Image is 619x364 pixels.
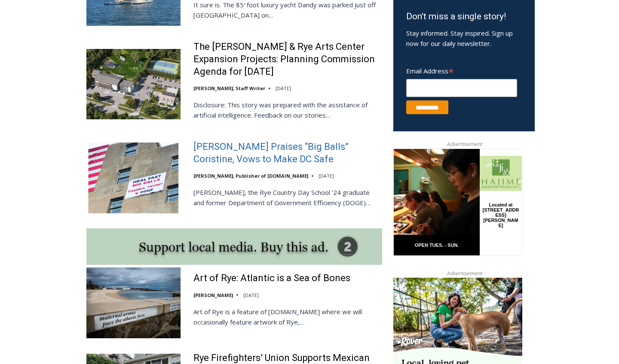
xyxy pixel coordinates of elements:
img: Trump Praises “Big Balls” Coristine, Vows to Make DC Safe [86,143,181,213]
div: Located at [STREET_ADDRESS][PERSON_NAME] [89,54,126,103]
a: [PERSON_NAME], Publisher of [DOMAIN_NAME] [193,173,308,179]
span: Advertisement [438,140,490,148]
p: Stay informed. Stay inspired. Sign up now for our daily newsletter. [406,28,522,49]
p: Disclosure: This story was prepared with the assistance of artificial intelligence. Feedback on o... [193,100,382,120]
time: [DATE] [319,173,334,179]
h4: Book [PERSON_NAME]'s Good Humor for Your Event [262,9,299,33]
div: "I learned about the history of a place I’d honestly never considered even as a resident of [GEOG... [217,0,406,83]
label: Email Address [406,62,517,78]
span: Advertisement [438,269,490,277]
p: Art of Rye is a feature of [DOMAIN_NAME] where we will occasionally feature artwork of Rye,… [193,306,382,327]
a: Intern @ [DOMAIN_NAME] [207,83,417,107]
a: Open Tues. - Sun. [PHONE_NUMBER] [0,86,86,107]
a: Art of Rye: Atlantic is a Sea of Bones [193,272,350,285]
div: No Generators on Trucks so No Noise or Pollution [56,15,212,24]
a: The [PERSON_NAME] & Rye Arts Center Expansion Projects: Planning Commission Agenda for [DATE] [193,41,382,78]
time: [DATE] [276,85,291,91]
img: Art of Rye: Atlantic is a Sea of Bones [86,267,181,338]
time: [DATE] [243,292,259,298]
img: The Osborn & Rye Arts Center Expansion Projects: Planning Commission Agenda for Tuesday, August 1... [86,49,181,119]
img: support local media, buy this ad [86,228,382,265]
h3: Don’t miss a single story! [406,10,522,24]
a: [PERSON_NAME] [193,292,233,298]
a: [PERSON_NAME] Praises “Big Balls” Coristine, Vows to Make DC Safe [193,141,382,165]
span: Intern @ [DOMAIN_NAME] [225,85,398,105]
a: [PERSON_NAME], Staff Writer [193,85,265,91]
span: Open Tues. - Sun. [PHONE_NUMBER] [3,88,84,121]
a: Book [PERSON_NAME]'s Good Humor for Your Event [255,3,310,39]
p: [PERSON_NAME], the Rye Country Day School ’24 graduate and former Department of Government Effici... [193,187,382,208]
